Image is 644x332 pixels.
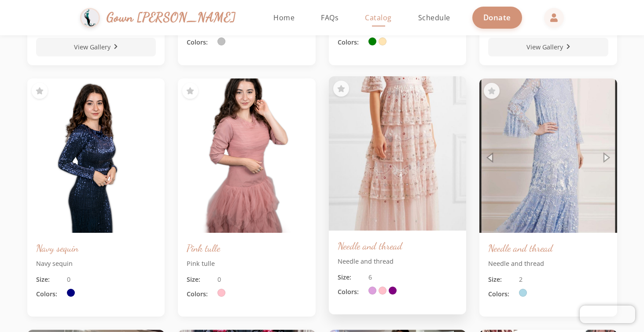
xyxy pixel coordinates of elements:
[80,8,100,28] img: Gown Gmach Logo
[488,289,515,299] span: Colors:
[36,289,63,299] span: Colors:
[338,37,364,47] span: Colors:
[483,12,511,22] span: Donate
[321,13,339,22] span: FAQs
[273,13,294,22] span: Home
[36,275,63,284] span: Size:
[488,38,608,56] button: View Gallery
[74,42,110,52] span: View Gallery
[368,272,372,282] span: 6
[36,38,156,56] button: View Gallery
[526,42,563,52] span: View Gallery
[67,275,70,284] span: 0
[580,306,635,323] iframe: Chatra live chat
[338,287,364,297] span: Colors:
[472,7,522,28] a: Donate
[187,37,213,47] span: Colors:
[325,72,470,235] img: Needle and thread
[338,239,458,252] h3: Needle and thread
[479,78,617,233] img: Needle and thread
[519,275,523,284] span: 2
[217,275,221,284] span: 0
[178,78,316,233] img: Pink tulle
[27,78,165,233] img: Navy sequin
[418,13,450,22] span: Schedule
[187,259,307,269] p: Pink tulle
[338,272,364,282] span: Size:
[488,259,608,269] p: Needle and thread
[107,8,236,27] span: Gown [PERSON_NAME]
[365,13,392,22] span: Catalog
[488,242,608,254] h3: Needle and thread
[338,257,458,266] p: Needle and thread
[36,242,156,254] h3: Navy sequin
[187,275,213,284] span: Size:
[488,275,515,284] span: Size:
[187,289,213,299] span: Colors:
[80,6,244,30] a: Gown [PERSON_NAME]
[187,242,307,254] h3: Pink tulle
[36,259,156,269] p: Navy sequin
